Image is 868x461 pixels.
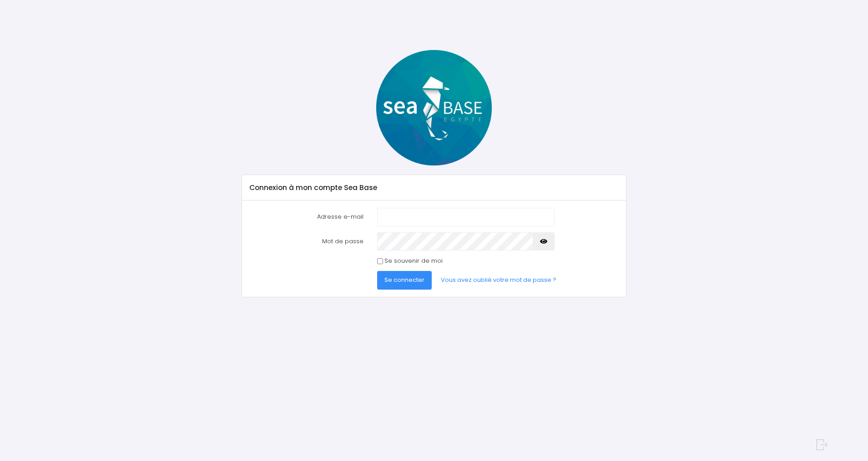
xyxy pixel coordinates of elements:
label: Adresse e-mail [243,208,370,226]
label: Se souvenir de moi [384,256,443,266]
div: Connexion à mon compte Sea Base [242,175,626,200]
span: Se connecter [384,276,424,284]
button: Se connecter [377,271,432,289]
label: Mot de passe [243,232,370,251]
a: Vous avez oublié votre mot de passe ? [434,271,564,289]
